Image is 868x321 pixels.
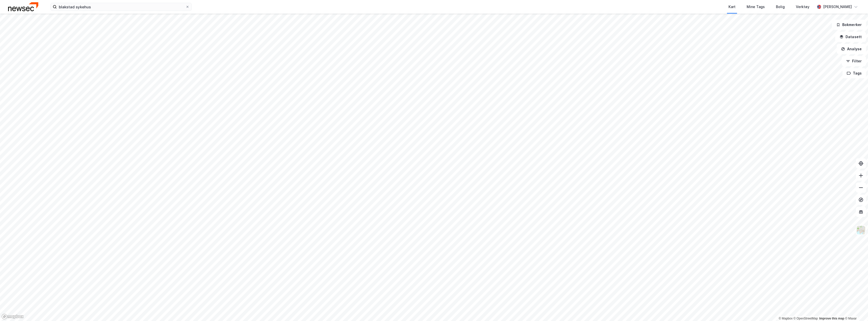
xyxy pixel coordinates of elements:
[835,32,866,42] button: Datasett
[837,44,866,54] button: Analyse
[8,2,38,11] img: newsec-logo.f6e21ccffca1b3a03d2d.png
[796,4,809,10] div: Verktøy
[843,297,868,321] iframe: Chat Widget
[779,317,793,320] a: Mapbox
[823,4,852,10] div: [PERSON_NAME]
[747,4,765,10] div: Mine Tags
[728,4,736,10] div: Kart
[856,225,866,235] img: Z
[57,3,185,11] input: Søk på adresse, matrikkel, gårdeiere, leietakere eller personer
[832,20,866,30] button: Bokmerker
[843,297,868,321] div: Kontrollprogram for chat
[776,4,785,10] div: Bolig
[2,314,24,319] a: Mapbox homepage
[819,317,844,320] a: Improve this map
[843,68,866,78] button: Tags
[842,56,866,66] button: Filter
[794,317,818,320] a: OpenStreetMap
